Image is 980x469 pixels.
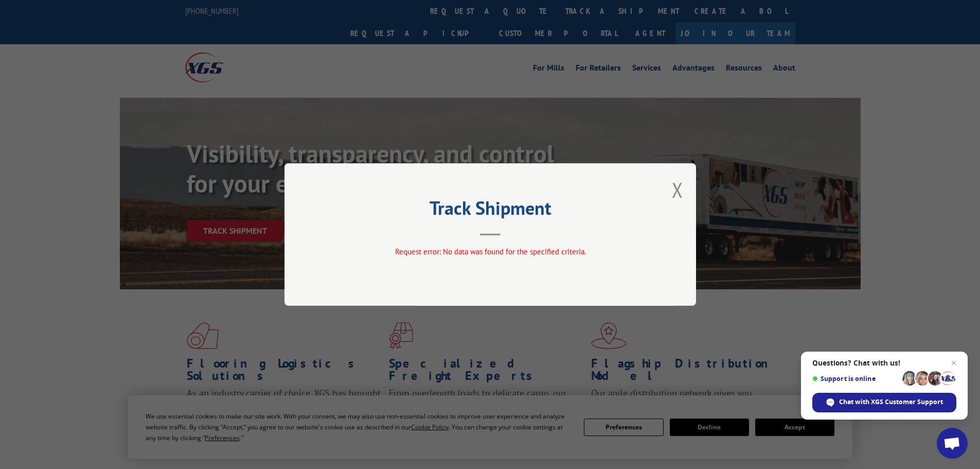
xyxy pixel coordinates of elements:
span: Support is online [812,375,899,383]
div: Open chat [937,428,968,459]
span: Close chat [948,357,960,369]
h2: Track Shipment [336,201,645,220]
button: Close modal [672,176,683,203]
span: Request error: No data was found for the specified criteria. [395,247,585,256]
span: Questions? Chat with us! [812,359,956,367]
span: Chat with XGS Customer Support [839,397,943,407]
div: Chat with XGS Customer Support [812,393,956,412]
